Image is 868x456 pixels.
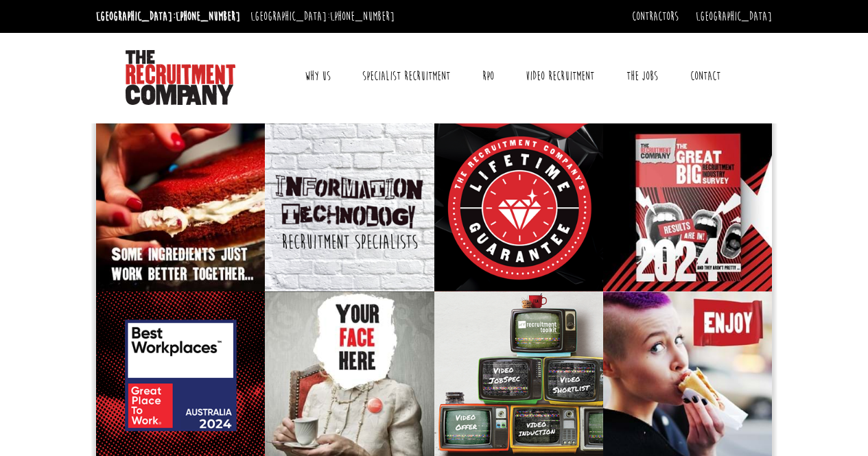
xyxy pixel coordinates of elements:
[294,59,341,93] a: Why Us
[352,59,460,93] a: Specialist Recruitment
[632,9,679,24] a: Contractors
[472,59,504,93] a: RPO
[330,9,395,24] a: [PHONE_NUMBER]
[616,59,668,93] a: The Jobs
[515,59,605,93] a: Video Recruitment
[93,5,244,27] li: [GEOGRAPHIC_DATA]:
[696,9,772,24] a: [GEOGRAPHIC_DATA]
[126,50,235,105] img: The Recruitment Company
[176,9,240,24] a: [PHONE_NUMBER]
[680,59,731,93] a: Contact
[247,5,398,27] li: [GEOGRAPHIC_DATA]:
